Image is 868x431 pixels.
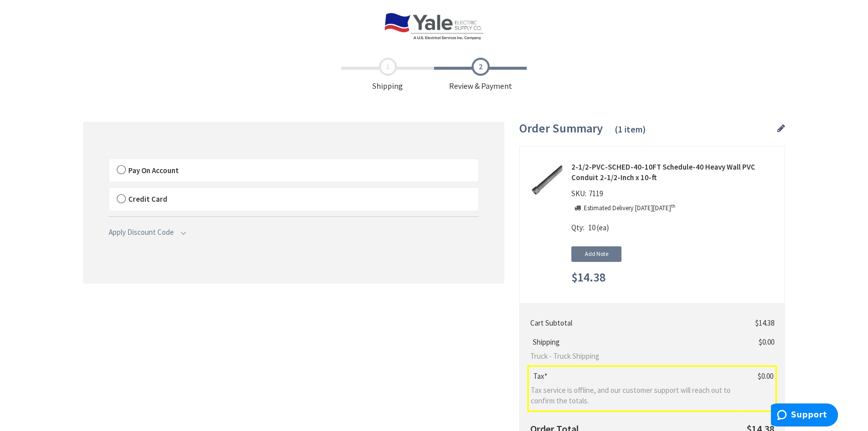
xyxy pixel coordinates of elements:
[384,13,484,40] img: Yale Electric Supply Co.
[597,223,609,232] span: (ea)
[571,271,605,284] span: $14.38
[586,189,605,198] span: 7119
[758,371,773,381] span: $0.00
[588,223,595,232] span: 10
[615,123,646,135] span: (1 item)
[771,403,838,428] iframe: Opens a widget where you can find more information
[584,204,676,213] p: Estimated Delivery [DATE][DATE]
[528,314,743,332] th: Cart Subtotal
[341,58,434,92] span: Shipping
[531,385,739,406] span: Tax service is offline, and our customer support will reach out to confirm the totals.
[519,120,603,136] span: Order Summary
[434,58,527,92] span: Review & Payment
[571,223,583,232] span: Qty
[531,166,562,197] img: 2-1/2-PVC-SCHED-40-10FT Schedule-40 Heavy Wall PVC Conduit 2-1/2-Inch x 10-ft
[109,227,174,237] span: Apply Discount Code
[755,318,774,328] span: $14.38
[530,337,562,347] span: Shipping
[671,203,676,209] sup: th
[571,162,777,183] strong: 2-1/2-PVC-SCHED-40-10FT Schedule-40 Heavy Wall PVC Conduit 2-1/2-Inch x 10-ft
[128,194,167,204] span: Credit Card
[128,166,179,175] span: Pay On Account
[759,337,774,347] span: $0.00
[530,351,739,361] span: Truck - Truck Shipping
[571,188,605,202] div: SKU:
